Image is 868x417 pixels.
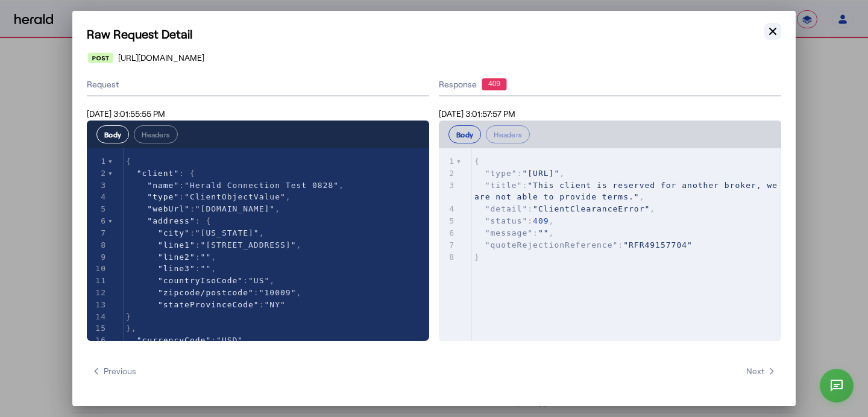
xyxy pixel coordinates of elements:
span: : , [474,169,565,178]
span: "zipcode/postcode" [158,288,254,297]
span: : , [126,240,301,249]
div: 1 [87,155,108,168]
div: 16 [87,334,108,346]
span: Previous [92,365,136,377]
span: : , [126,228,265,237]
span: "[US_STATE]" [195,228,259,237]
div: 12 [87,287,108,299]
button: Body [96,125,129,143]
span: "quoteRejectionReference" [485,240,618,249]
span: : , [474,181,783,202]
span: "RFR49157704" [623,240,693,249]
span: : , [126,204,280,213]
span: [URL][DOMAIN_NAME] [118,52,204,64]
div: 11 [87,275,108,287]
div: 2 [87,168,108,180]
span: : , [474,204,655,213]
span: : { [126,216,211,225]
span: "countryIsoCode" [158,276,243,285]
span: : , [126,264,216,273]
div: 9 [87,251,108,263]
span: "" [201,264,212,273]
div: 8 [439,251,456,263]
div: Request [87,74,429,96]
div: 3 [439,180,456,192]
button: Headers [486,125,530,143]
div: 6 [87,215,108,227]
div: 7 [87,227,108,239]
span: : , [126,252,216,262]
span: : , [474,216,555,225]
span: "city" [158,228,190,237]
span: "[STREET_ADDRESS]" [201,240,297,249]
button: Previous [87,360,141,382]
span: "detail" [485,204,528,213]
span: : , [126,181,344,190]
span: "title" [485,181,523,190]
span: "type" [147,192,179,201]
span: }, [126,324,137,333]
span: "This client is reserved for another broker, we are not able to provide terms." [474,181,783,202]
span: "10009" [259,288,297,297]
span: "" [201,252,212,262]
span: : [474,240,693,249]
span: : [126,300,286,309]
span: "client" [137,169,180,178]
div: 10 [87,263,108,275]
span: : , [126,192,291,201]
span: [DATE] 3:01:57:57 PM [439,108,515,119]
span: { [126,157,131,166]
span: "[DOMAIN_NAME]" [195,204,275,213]
span: "line3" [158,264,195,273]
div: 14 [87,311,108,323]
span: "message" [485,228,533,237]
span: "webUrl" [147,204,190,213]
span: : , [474,228,555,237]
div: 6 [439,227,456,239]
span: : , [126,336,248,345]
div: 5 [439,215,456,227]
span: "status" [485,216,528,225]
div: 1 [439,155,456,168]
button: Headers [134,125,178,143]
button: Next [741,360,781,382]
div: 3 [87,180,108,192]
text: 409 [488,80,500,88]
div: 4 [439,203,456,215]
div: 13 [87,299,108,311]
span: : { [126,169,195,178]
div: 8 [87,239,108,251]
div: 5 [87,203,108,215]
span: "ClientObjectValue" [184,192,286,201]
span: } [474,252,480,262]
div: Response [439,78,781,90]
button: Body [448,125,481,143]
span: "currencyCode" [137,336,212,345]
div: 15 [87,322,108,334]
span: : , [126,276,275,285]
span: "" [538,228,549,237]
span: [DATE] 3:01:55:55 PM [87,108,165,119]
div: 4 [87,191,108,203]
span: Next [746,365,776,377]
span: } [126,312,131,321]
span: "line2" [158,252,195,262]
span: "type" [485,169,517,178]
span: { [474,157,480,166]
div: 7 [439,239,456,251]
span: "stateProvinceCode" [158,300,259,309]
span: "name" [147,181,179,190]
span: "US" [248,276,269,285]
span: "Herald Connection Test 0828" [184,181,339,190]
span: "NY" [265,300,286,309]
span: "[URL]" [522,169,559,178]
span: 409 [533,216,549,225]
span: "USD" [216,336,243,345]
div: 2 [439,168,456,180]
span: : , [126,288,301,297]
span: "ClientClearanceError" [533,204,650,213]
span: "address" [147,216,195,225]
h1: Raw Request Detail [87,25,781,42]
span: "line1" [158,240,195,249]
